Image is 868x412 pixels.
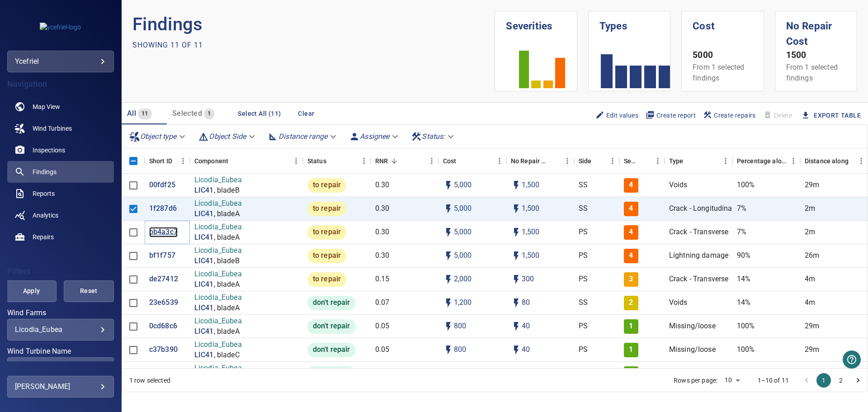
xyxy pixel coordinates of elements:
div: Component [190,148,303,174]
p: , bladeB [214,185,240,196]
p: 5,000 [454,251,472,261]
div: Type [669,148,684,174]
a: LIC41 [194,256,214,266]
svg: Auto cost [443,227,454,238]
button: Edit values [592,108,642,123]
p: PS [579,368,588,379]
p: , bladeA [214,232,240,243]
p: 1 [629,321,633,331]
svg: Auto cost [443,321,454,332]
p: PS [579,251,588,261]
a: bb4a3c7 [149,227,178,237]
p: Licodia_Eubea [194,316,242,327]
p: 4 [629,204,633,214]
div: Wind Turbine Name [7,357,114,379]
a: 00fdf25 [149,180,175,190]
a: c3982c5 [149,368,177,379]
span: From 1 selected findings [693,63,744,82]
p: 1 [629,368,633,379]
p: 0.30 [375,180,390,190]
p: , bladeA [214,209,240,219]
svg: Auto impact [511,368,522,379]
label: Wind Farms [7,309,114,317]
p: , bladeA [214,303,240,313]
span: 11 [138,109,152,119]
p: , bladeC [214,350,240,360]
svg: Auto cost [443,204,454,214]
span: Reports [33,189,55,198]
svg: Auto impact [511,204,522,214]
p: 7% [737,204,746,214]
div: RNR [371,148,439,174]
p: 1–10 of 11 [758,376,789,385]
p: Missing/loose [669,345,716,355]
p: 40 [522,368,530,379]
span: Map View [33,102,60,111]
p: Crack - Transverse [669,274,729,284]
button: Menu [561,154,574,168]
p: 100% [737,345,755,355]
div: Side [574,148,619,174]
svg: Auto cost [443,251,454,261]
svg: Auto impact [511,321,522,332]
p: LIC41 [194,209,214,219]
p: Crack - Transverse [669,227,729,237]
div: Licodia_Eubea [15,325,106,334]
p: SS [579,180,588,190]
em: Status : [422,132,445,141]
button: Go to page 2 [834,373,848,388]
p: 26m [805,251,819,261]
div: Distance along [805,148,849,174]
svg: Auto cost [443,274,454,285]
div: Severity [619,148,665,174]
p: 1f287d6 [149,204,177,214]
p: 0.07 [375,298,390,308]
a: Export Table [814,110,861,121]
p: 800 [454,345,466,355]
button: Menu [357,154,371,168]
div: Type [665,148,732,174]
p: , bladeA [214,279,240,290]
a: windturbines noActive [7,118,114,139]
nav: pagination navigation [798,373,867,388]
p: LIC41 [194,185,214,196]
a: LIC41 [194,303,214,313]
p: 100% [737,180,755,190]
p: Missing/loose [669,321,716,331]
p: 300 [522,274,534,284]
p: PS [579,321,588,331]
em: Assignee [360,132,389,141]
p: 0.15 [375,274,390,284]
p: Licodia_Eubea [194,199,242,209]
em: Object Side [209,132,246,141]
div: ycefriel [7,51,114,72]
p: 2 [629,298,633,308]
button: Export Table [796,107,868,124]
p: LIC41 [194,350,214,360]
p: 7% [737,227,746,237]
a: map noActive [7,96,114,118]
a: reports noActive [7,183,114,204]
span: don't repair [307,321,356,331]
p: Licodia_Eubea [194,363,242,374]
p: Licodia_Eubea [194,340,242,350]
span: to repair [307,180,346,190]
span: Reset [75,285,103,297]
button: Sort [638,155,651,167]
p: LIC41 [194,232,214,243]
p: 4 [629,180,633,190]
button: Go to next page [851,373,865,388]
span: don't repair [307,298,356,308]
a: repairs noActive [7,226,114,248]
p: 100% [737,321,755,331]
p: 1,500 [522,204,540,214]
p: , bladeB [214,256,240,266]
span: to repair [307,274,346,284]
p: 80 [522,298,530,308]
div: Side [579,148,592,174]
img: ycefriel-logo [40,23,81,32]
p: 5,000 [454,180,472,190]
p: 4 [629,251,633,261]
span: don't repair [307,345,356,355]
